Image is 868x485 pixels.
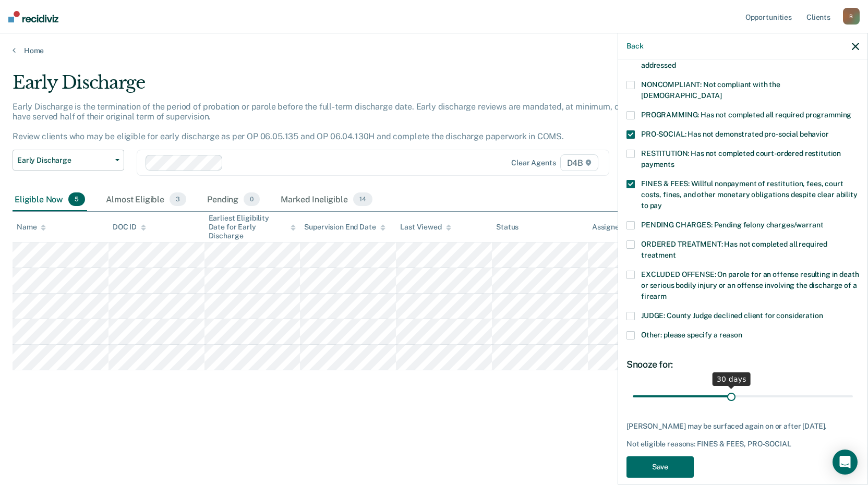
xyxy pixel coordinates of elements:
[641,221,823,229] span: PENDING CHARGES: Pending felony charges/warrant
[641,240,827,259] span: ORDERED TREATMENT: Has not completed all required treatment
[353,192,372,206] span: 14
[170,192,186,206] span: 3
[511,159,556,167] div: Clear agents
[68,192,85,206] span: 5
[641,331,742,339] span: Other: please specify a reason
[104,188,188,211] div: Almost Eligible
[641,270,859,300] span: EXCLUDED OFFENSE: On parole for an offense resulting in death or serious bodily injury or an offe...
[205,188,262,211] div: Pending
[641,311,823,320] span: JUDGE: County Judge declined client for consideration
[244,192,260,206] span: 0
[713,372,751,386] div: 30 days
[843,8,860,25] div: B
[592,223,641,232] div: Assigned to
[641,179,858,210] span: FINES & FEES: Willful nonpayment of restitution, fees, court costs, fines, and other monetary obl...
[626,456,694,478] button: Save
[400,223,451,232] div: Last Viewed
[641,111,851,119] span: PROGRAMMING: Has not completed all required programming
[17,223,46,232] div: Name
[8,11,58,22] img: Recidiviz
[626,422,859,431] div: [PERSON_NAME] may be surfaced again on or after [DATE].
[641,130,829,138] span: PRO-SOCIAL: Has not demonstrated pro-social behavior
[13,46,855,55] a: Home
[17,156,111,165] span: Early Discharge
[304,223,385,232] div: Supervision End Date
[626,440,859,448] div: Not eligible reasons: FINES & FEES, PRO-SOCIAL
[279,188,374,211] div: Marked Ineligible
[833,450,858,475] div: Open Intercom Messenger
[13,188,87,211] div: Eligible Now
[13,102,660,142] p: Early Discharge is the termination of the period of probation or parole before the full-term disc...
[641,80,780,100] span: NONCOMPLIANT: Not compliant with the [DEMOGRAPHIC_DATA]
[113,223,146,232] div: DOC ID
[626,359,859,370] div: Snooze for:
[560,154,598,171] span: D4B
[496,223,519,232] div: Status
[13,72,664,102] div: Early Discharge
[641,149,841,168] span: RESTITUTION: Has not completed court-ordered restitution payments
[626,42,643,51] button: Back
[209,214,296,240] div: Earliest Eligibility Date for Early Discharge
